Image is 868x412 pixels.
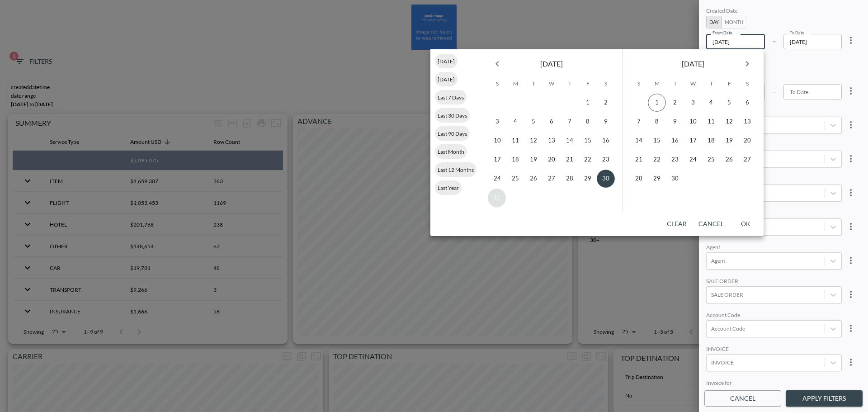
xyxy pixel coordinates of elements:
[706,108,842,117] div: GROUP
[706,210,842,218] div: GROUP ID
[435,126,470,141] div: Last 90 Days
[630,113,648,131] button: 7
[706,7,842,16] div: Created Date
[561,113,579,131] button: 7
[597,113,615,131] button: 9
[435,112,470,119] span: Last 30 Days
[702,113,720,131] button: 11
[702,132,720,150] button: 18
[695,216,727,232] button: Cancel
[721,75,737,93] span: Friday
[524,113,542,131] button: 5
[435,144,467,159] div: Last Month
[706,278,842,286] div: SALE ORDER
[488,170,506,188] button: 24
[666,94,684,112] button: 2
[540,57,563,70] span: [DATE]
[524,151,542,169] button: 19
[542,113,561,131] button: 6
[703,75,719,93] span: Thursday
[435,185,462,191] span: Last Year
[706,346,842,354] div: INVOICE
[630,151,648,169] button: 21
[598,75,614,93] span: Saturday
[525,75,542,93] span: Tuesday
[704,390,781,407] button: Cancel
[684,151,702,169] button: 24
[720,113,738,131] button: 12
[597,94,615,112] button: 2
[579,170,597,188] button: 29
[684,132,702,150] button: 17
[561,75,578,93] span: Thursday
[435,90,467,104] div: Last 7 Days
[435,94,467,101] span: Last 7 Days
[435,108,470,123] div: Last 30 Days
[648,170,666,188] button: 29
[524,132,542,150] button: 12
[786,390,863,407] button: Apply Filters
[662,216,691,232] button: Clear
[738,94,756,112] button: 6
[684,113,702,131] button: 10
[435,58,458,65] span: [DATE]
[435,130,470,137] span: Last 90 Days
[435,148,467,155] span: Last Month
[666,113,684,131] button: 9
[706,312,842,320] div: Account Code
[706,244,842,252] div: Agent
[488,113,506,131] button: 3
[488,151,506,169] button: 17
[524,170,542,188] button: 26
[435,54,458,68] div: [DATE]
[842,116,860,134] button: more
[706,7,861,49] div: 2025-08-302025-08-31
[488,189,506,207] button: 31
[506,170,524,188] button: 25
[648,94,666,112] button: 1
[720,94,738,112] button: 5
[842,82,860,100] button: more
[682,57,704,70] span: [DATE]
[738,113,756,131] button: 13
[579,113,597,131] button: 8
[783,34,842,49] input: YYYY-MM-DD
[506,132,524,150] button: 11
[435,72,458,86] div: [DATE]
[630,132,648,150] button: 14
[772,36,776,46] p: –
[738,151,756,169] button: 27
[507,75,524,93] span: Monday
[722,16,746,28] button: Month
[542,151,561,169] button: 20
[597,132,615,150] button: 16
[649,75,665,93] span: Monday
[666,151,684,169] button: 23
[597,151,615,169] button: 23
[579,132,597,150] button: 15
[702,94,720,112] button: 4
[842,184,860,202] button: more
[435,180,462,195] div: Last Year
[542,132,561,150] button: 13
[842,218,860,236] button: more
[706,57,842,66] div: Departure Date
[488,55,506,73] button: Previous month
[685,75,701,93] span: Wednesday
[706,34,765,49] input: YYYY-MM-DD
[783,84,842,99] input: YYYY-MM-DD
[648,151,666,169] button: 22
[435,166,476,173] span: Last 12 Months
[435,162,476,177] div: Last 12 Months
[731,216,760,232] button: OK
[648,113,666,131] button: 8
[666,170,684,188] button: 30
[739,75,755,93] span: Saturday
[579,94,597,112] button: 1
[706,379,842,388] div: Invoice for
[842,31,860,49] button: more
[543,75,560,93] span: Wednesday
[561,151,579,169] button: 21
[630,170,648,188] button: 28
[772,86,776,96] p: –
